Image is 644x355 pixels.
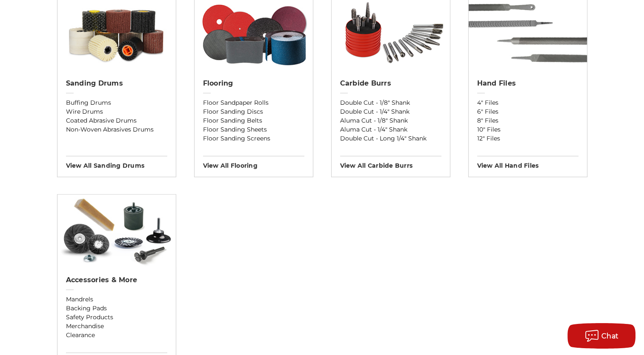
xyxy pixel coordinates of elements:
[477,79,578,88] h2: Hand Files
[203,125,304,134] a: Floor Sanding Sheets
[66,125,167,134] a: Non-Woven Abrasives Drums
[203,98,304,107] a: Floor Sandpaper Rolls
[66,98,167,107] a: Buffing Drums
[66,304,167,313] a: Backing Pads
[66,331,167,340] a: Clearance
[66,322,167,331] a: Merchandise
[340,134,441,143] a: Double Cut - Long 1/4" Shank
[477,107,578,116] a: 6" Files
[477,125,578,134] a: 10" Files
[340,116,441,125] a: Aluma Cut - 1/8" Shank
[567,323,635,349] button: Chat
[66,79,167,88] h2: Sanding Drums
[66,107,167,116] a: Wire Drums
[477,156,578,169] h3: View All hand files
[340,125,441,134] a: Aluma Cut - 1/4" Shank
[340,98,441,107] a: Double Cut - 1/8" Shank
[340,107,441,116] a: Double Cut - 1/4" Shank
[66,156,167,169] h3: View All sanding drums
[66,276,167,284] h2: Accessories & More
[57,195,176,267] img: Accessories & More
[66,116,167,125] a: Coated Abrasive Drums
[66,295,167,304] a: Mandrels
[203,79,304,88] h2: Flooring
[601,332,619,340] span: Chat
[477,134,578,143] a: 12" Files
[203,107,304,116] a: Floor Sanding Discs
[203,156,304,169] h3: View All flooring
[66,313,167,322] a: Safety Products
[340,156,441,169] h3: View All carbide burrs
[340,79,441,88] h2: Carbide Burrs
[203,134,304,143] a: Floor Sanding Screens
[477,98,578,107] a: 4" Files
[203,116,304,125] a: Floor Sanding Belts
[477,116,578,125] a: 8" Files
